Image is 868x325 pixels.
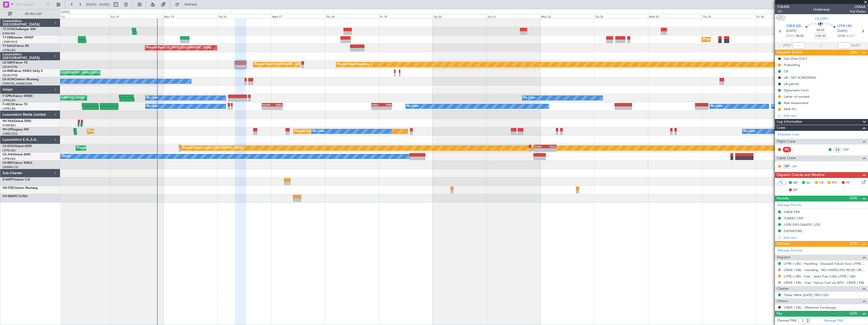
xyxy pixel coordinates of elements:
span: FP [846,180,850,186]
div: No Crew [313,128,324,135]
a: LIV [792,164,804,169]
div: - [272,107,282,110]
div: ISP [783,164,791,169]
span: T7-DYN [3,28,14,31]
label: Planned PAX [777,318,796,323]
a: LX-AOACitation Mustang [3,78,39,81]
span: Dispatch Checks and Weather [777,172,825,178]
div: Add new [783,235,865,240]
div: No Crew [524,94,535,102]
a: Schedule Crew [777,132,799,137]
div: Thu 25 [702,14,756,18]
div: [DATE] [61,10,70,14]
a: ORER / EBL - Handling - NO HANDLING REQD ORER/EBL [784,268,865,272]
div: Fri 19 [379,14,433,18]
div: No Crew [147,103,158,110]
a: F-HECDFalcon 7X [3,103,28,106]
div: Planned Maint [GEOGRAPHIC_DATA] ([GEOGRAPHIC_DATA]) [89,128,168,135]
div: UK permit [784,82,799,86]
div: No Crew [407,103,419,110]
span: Pax [777,311,782,317]
a: F-GPNJFalcon 900EX [3,95,33,98]
div: Planned Maint [GEOGRAPHIC_DATA] ([GEOGRAPHIC_DATA]) [254,61,334,68]
span: (2/2) [850,311,857,316]
a: LX-INBFalcon 900EX EASy II [3,70,42,73]
button: All Aircraft [6,10,55,18]
a: ORER / EBL - Weekend Surcharges [784,305,836,310]
div: MFR PIC [784,107,797,111]
a: LFPB/LBG [3,107,16,111]
a: Manage Permits [777,203,802,208]
div: KSEA [272,103,282,106]
div: Fri 26 [756,14,810,18]
div: Gen Decs EGLF [784,56,807,61]
div: Planned [GEOGRAPHIC_DATA] ([GEOGRAPHIC_DATA]) [295,128,366,135]
div: Mon 22 [540,14,594,18]
a: LFPB/LBG [3,98,16,102]
a: [PERSON_NAME]/QSA [3,82,32,86]
div: Letter of consent [784,94,810,99]
span: Leg Information [777,119,802,125]
div: Risk Assessment [784,101,809,105]
span: 04:55 [816,28,824,33]
div: Planned Maint [GEOGRAPHIC_DATA] ([GEOGRAPHIC_DATA]) [77,144,157,152]
span: Permits [777,196,789,201]
span: ETOT [786,34,794,39]
span: ALDT [852,43,860,48]
div: DEPARTURE [784,229,802,233]
span: ATOT [783,43,791,48]
div: LFPB [382,103,392,106]
button: Refresh [173,1,203,9]
a: LX-GBHFalcon 7X [3,61,28,64]
div: Planned Maint [US_STATE] ([GEOGRAPHIC_DATA]) [146,44,211,52]
span: Cabin Crew [777,155,796,161]
span: 08:00 [796,34,804,39]
span: FFC [832,180,838,186]
a: 9H-LPZLegacy 500 [3,128,29,131]
span: [DATE] [837,29,848,34]
input: --:-- [793,43,805,49]
a: LFMN/NCE [3,40,17,44]
a: OE-FZECitation Mustang [3,187,38,190]
span: LFPB LBG [837,24,852,29]
a: LFPB/LBG [3,157,16,161]
span: CR [819,180,823,186]
span: ORER EBL [786,24,802,29]
span: DP [793,188,798,193]
span: Services [777,241,790,247]
span: Others [777,298,788,304]
div: TURKEY OVF [784,216,804,220]
span: D-ILWP [3,178,13,181]
a: CS-DOUGlobal 6500 [3,145,32,148]
span: LX-GBH [3,61,14,64]
span: Dispatch To-Dos [777,50,802,55]
span: CS-RRC [3,161,13,165]
input: Trip Number [15,1,45,8]
a: FCBB/BZV [3,124,16,127]
a: Ticket NWA [DATE] TRD-CDG [784,293,829,297]
div: Tue 23 [594,14,648,18]
span: (4/4) [850,195,857,201]
span: LX-AOA [3,78,14,81]
div: Planned Maint [GEOGRAPHIC_DATA] ([GEOGRAPHIC_DATA]) [41,69,121,77]
div: UK - NO SCREENING [784,75,816,80]
span: 12:55 [837,34,845,39]
span: LX-GBH [815,16,828,21]
div: Sun 21 [487,14,540,18]
a: EDLW/DTM [3,65,17,69]
div: Mon 15 [163,14,217,18]
a: T7-DYNChallenger 604 [3,28,36,31]
span: (2/3) [850,241,857,246]
div: PIC [783,147,791,152]
div: EGKK [535,145,545,148]
div: Thu 18 [325,14,379,18]
span: Dispatch [777,255,791,260]
a: LFPB / LBG - Fuel - Jetex Fuel (LXA) LFPB / LBG [784,274,856,278]
div: - [535,148,545,151]
span: Flight Crew [777,139,795,145]
span: (3/6) [850,50,857,55]
span: LXA6A [850,4,865,9]
a: EVRA/RIX [3,32,15,35]
div: - [382,107,392,110]
div: - [545,148,556,151]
